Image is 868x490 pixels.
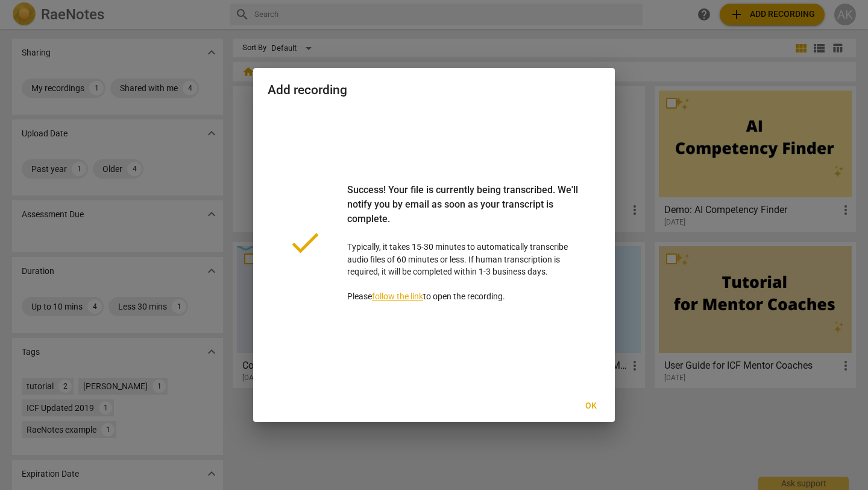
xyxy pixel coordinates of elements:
[287,224,323,261] span: done
[571,395,610,417] button: Ok
[372,291,423,301] a: follow the link
[268,83,600,98] h2: Add recording
[581,400,600,412] span: Ok
[347,183,581,303] p: Typically, it takes 15-30 minutes to automatically transcribe audio files of 60 minutes or less. ...
[347,183,581,241] div: Success! Your file is currently being transcribed. We'll notify you by email as soon as your tran...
